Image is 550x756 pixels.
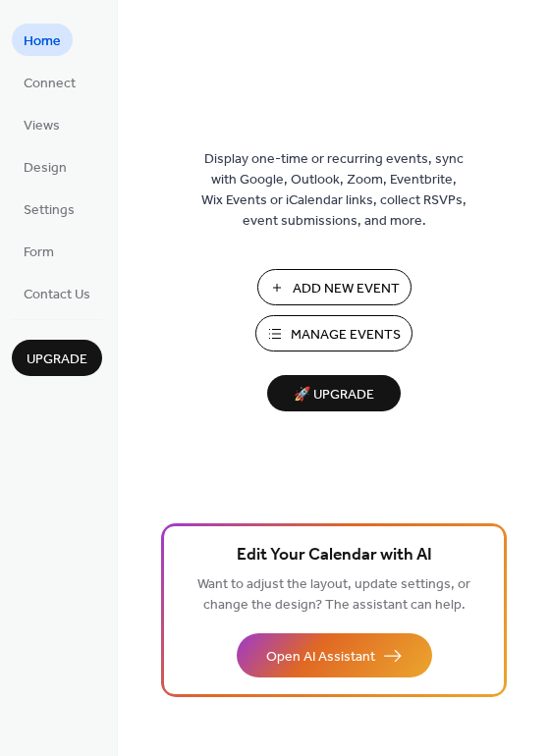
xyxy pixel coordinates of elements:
[12,108,72,140] a: Views
[237,542,432,569] span: Edit Your Calendar with AI
[12,192,86,225] a: Settings
[12,277,102,309] a: Contact Us
[24,116,60,136] span: Views
[24,74,76,94] span: Connect
[24,31,61,52] span: Home
[255,315,412,351] button: Manage Events
[12,340,102,376] button: Upgrade
[24,158,67,179] span: Design
[279,382,389,408] span: 🚀 Upgrade
[266,647,375,668] span: Open AI Assistant
[24,285,90,305] span: Contact Us
[12,150,79,183] a: Design
[293,279,400,299] span: Add New Event
[27,350,87,370] span: Upgrade
[257,269,412,305] button: Add New Event
[12,24,73,56] a: Home
[24,243,54,263] span: Form
[24,200,75,221] span: Settings
[197,571,470,619] span: Want to adjust the layout, update settings, or change the design? The assistant can help.
[267,375,401,411] button: 🚀 Upgrade
[201,149,467,232] span: Display one-time or recurring events, sync with Google, Outlook, Zoom, Eventbrite, Wix Events or ...
[12,235,66,267] a: Form
[237,633,432,677] button: Open AI Assistant
[12,66,87,98] a: Connect
[291,325,401,346] span: Manage Events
